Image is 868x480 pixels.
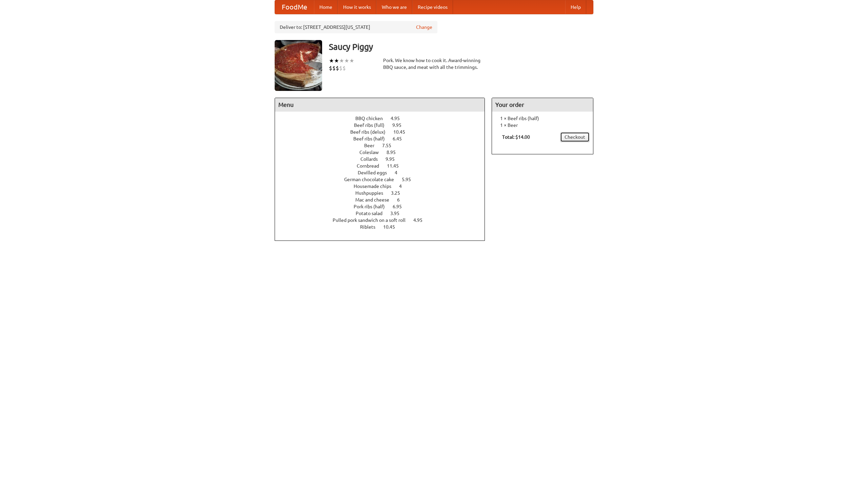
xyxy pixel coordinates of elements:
div: Pork. We know how to cook it. Award-winning BBQ sauce, and meat with all the trimmings. [383,57,485,71]
li: ★ [339,57,344,64]
span: 7.55 [382,143,398,148]
h3: Saucy Piggy [329,40,593,54]
a: How it works [338,0,376,14]
a: German chocolate cake 5.95 [344,177,423,182]
li: ★ [329,57,334,64]
span: Mac and cheese [355,197,396,203]
span: 10.45 [393,129,412,135]
li: 1 × Beer [495,122,590,129]
li: $ [336,64,339,72]
b: Total: $14.00 [502,134,530,140]
a: Pork ribs (half) 6.95 [354,204,414,209]
a: Coleslaw 8.95 [359,150,408,155]
h4: Your order [492,98,593,112]
span: Collards [360,156,384,162]
a: Pulled pork sandwich on a soft roll 4.95 [333,217,435,223]
span: 11.45 [387,163,406,169]
span: BBQ chicken [355,116,390,121]
h4: Menu [275,98,485,112]
span: 8.95 [387,150,402,155]
a: Checkout [560,132,590,142]
span: German chocolate cake [344,177,401,182]
li: ★ [344,57,349,64]
a: Cornbread 11.45 [357,163,411,169]
img: angular.jpg [275,40,322,91]
span: 9.95 [392,122,408,128]
li: ★ [349,57,354,64]
a: Beer 7.55 [364,143,404,148]
span: Devilled eggs [358,170,394,175]
div: Deliver to: [STREET_ADDRESS][US_STATE] [275,21,437,33]
span: Cornbread [357,163,386,169]
li: ★ [334,57,339,64]
a: Beef ribs (half) 6.45 [353,136,414,141]
span: 4.95 [391,116,407,121]
a: Home [314,0,338,14]
span: 6 [397,197,407,203]
span: 4.95 [413,217,429,223]
span: 3.95 [390,211,406,216]
a: Riblets 10.45 [360,224,408,230]
span: Beef ribs (full) [354,122,391,128]
a: FoodMe [275,0,314,14]
a: Help [565,0,586,14]
a: Potato salad 3.95 [356,211,412,216]
span: Hushpuppies [355,190,390,196]
li: 1 × Beef ribs (half) [495,115,590,122]
li: $ [329,64,332,72]
span: 10.45 [383,224,402,230]
span: Potato salad [356,211,389,216]
a: Recipe videos [412,0,453,14]
span: Housemade chips [354,184,398,189]
span: 9.95 [386,156,401,162]
li: $ [342,64,346,72]
span: Pulled pork sandwich on a soft roll [333,217,412,223]
span: 4 [399,184,409,189]
span: 4 [395,170,404,175]
a: Devilled eggs 4 [358,170,410,175]
span: 6.95 [393,204,409,209]
a: Change [416,24,432,31]
span: Riblets [360,224,382,230]
a: Mac and cheese 6 [355,197,412,203]
a: Hushpuppies 3.25 [355,190,413,196]
a: Who we are [376,0,412,14]
span: Coleslaw [359,150,386,155]
li: $ [332,64,336,72]
li: $ [339,64,342,72]
a: Beef ribs (full) 9.95 [354,122,414,128]
a: Housemade chips 4 [354,184,414,189]
span: 3.25 [391,190,407,196]
span: Beef ribs (half) [353,136,392,141]
a: BBQ chicken 4.95 [355,116,412,121]
span: 5.95 [402,177,418,182]
span: Beef ribs (delux) [350,129,392,135]
a: Beef ribs (delux) 10.45 [350,129,418,135]
span: 6.45 [393,136,409,141]
a: Collards 9.95 [360,156,407,162]
span: Pork ribs (half) [354,204,392,209]
span: Beer [364,143,381,148]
